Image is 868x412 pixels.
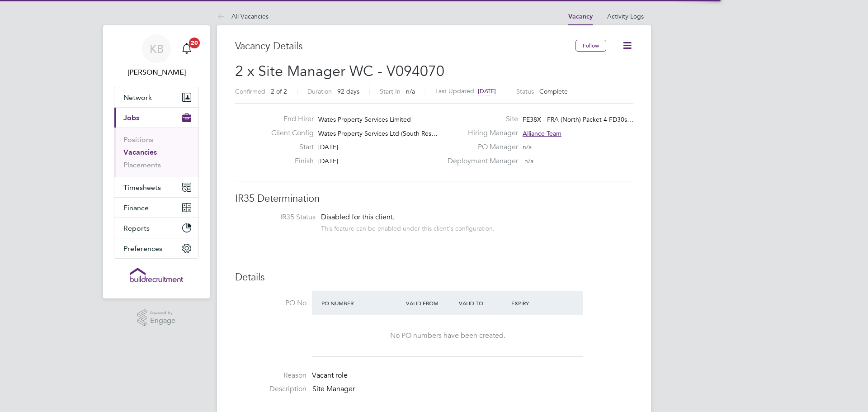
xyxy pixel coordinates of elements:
[114,87,198,107] button: Network
[264,128,314,138] label: Client Config
[337,87,359,95] span: 92 days
[524,157,533,165] span: n/a
[523,143,532,151] span: n/a
[235,87,265,95] label: Confirmed
[271,87,287,95] span: 2 of 2
[123,135,153,144] a: Positions
[568,13,593,20] a: Vacancy
[321,213,395,222] span: Disabled for this client.
[137,309,176,327] a: Powered byEngage
[114,34,199,78] a: KB[PERSON_NAME]
[114,108,198,128] button: Jobs
[442,114,518,124] label: Site
[523,129,561,137] span: Alliance Team
[114,268,199,282] a: Go to home page
[509,295,562,311] div: Expiry
[523,115,633,123] span: FE38X - FRA (North) Packet 4 FD30s…
[114,198,198,218] button: Finance
[150,309,175,317] span: Powered by
[442,142,518,152] label: PO Manager
[318,115,411,123] span: Wates Property Services Limited
[235,271,633,284] h3: Details
[406,87,415,95] span: n/a
[576,40,606,52] button: Follow
[235,298,307,308] label: PO No
[264,156,314,166] label: Finish
[319,295,404,311] div: PO Number
[150,43,164,55] span: KB
[235,371,307,380] label: Reason
[435,87,474,95] label: Last Updated
[114,128,198,177] div: Jobs
[123,183,161,192] span: Timesheets
[235,192,633,205] h3: IR35 Determination
[457,295,509,311] div: Valid To
[130,268,183,282] img: buildrec-logo-retina.png
[123,161,161,169] a: Placements
[217,12,269,20] a: All Vacancies
[235,62,444,80] span: 2 x Site Manager WC - V094070
[312,384,633,394] p: Site Manager
[189,38,200,48] span: 20
[114,218,198,238] button: Reports
[123,114,139,122] span: Jobs
[380,87,401,95] label: Start In
[150,317,175,325] span: Engage
[235,384,307,394] label: Description
[442,128,518,138] label: Hiring Manager
[442,156,518,166] label: Deployment Manager
[318,157,338,165] span: [DATE]
[114,238,198,258] button: Preferences
[318,143,338,151] span: [DATE]
[235,40,576,53] h3: Vacancy Details
[123,224,150,232] span: Reports
[312,371,348,380] span: Vacant role
[321,331,574,341] div: No PO numbers have been created.
[404,295,457,311] div: Valid From
[123,204,149,212] span: Finance
[123,244,162,253] span: Preferences
[539,87,568,95] span: Complete
[114,177,198,197] button: Timesheets
[478,87,496,95] span: [DATE]
[103,25,210,298] nav: Main navigation
[318,129,438,137] span: Wates Property Services Ltd (South Res…
[264,114,314,124] label: End Hirer
[516,87,534,95] label: Status
[264,142,314,152] label: Start
[607,12,644,20] a: Activity Logs
[244,213,316,222] label: IR35 Status
[123,93,152,102] span: Network
[114,67,199,78] span: Kristian Booth
[321,222,495,232] div: This feature can be enabled under this client's configuration.
[123,148,157,156] a: Vacancies
[178,34,196,63] a: 20
[307,87,332,95] label: Duration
